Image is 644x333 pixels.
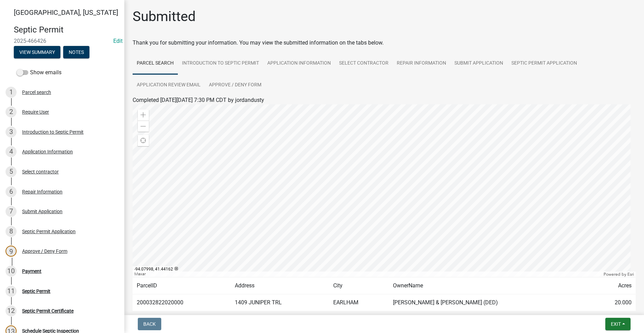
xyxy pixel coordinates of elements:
[335,53,393,75] a: Select contractor
[138,110,149,121] div: Zoom in
[113,38,123,44] wm-modal-confirm: Edit Application Number
[329,294,389,311] td: EARLHAM
[22,269,41,274] div: Payment
[591,294,636,311] td: 20.000
[6,186,17,197] div: 6
[133,53,178,75] a: Parcel search
[22,169,59,174] div: Select contractor
[138,121,149,132] div: Zoom out
[6,106,17,117] div: 2
[6,226,17,237] div: 8
[22,130,84,134] div: Introduction to Septic Permit
[22,289,50,294] div: Septic Permit
[6,266,17,277] div: 10
[6,87,17,98] div: 1
[507,53,581,75] a: Septic Permit Application
[22,189,63,194] div: Repair Information
[22,229,76,234] div: Septic Permit Application
[138,135,149,146] div: Find my location
[6,305,17,316] div: 12
[133,272,602,277] div: Maxar
[17,68,61,77] label: Show emails
[133,277,231,294] td: ParcelID
[14,50,60,55] wm-modal-confirm: Summary
[113,38,123,44] a: Edit
[22,149,73,154] div: Application Information
[14,8,118,17] span: [GEOGRAPHIC_DATA], [US_STATE]
[605,318,631,330] button: Exit
[591,277,636,294] td: Acres
[389,277,591,294] td: OwnerName
[22,209,63,214] div: Submit Application
[22,249,67,254] div: Approve / Deny Form
[231,277,329,294] td: Address
[205,74,266,96] a: Approve / Deny Form
[63,46,89,58] button: Notes
[63,50,89,55] wm-modal-confirm: Notes
[14,46,60,58] button: View Summary
[6,206,17,217] div: 7
[602,272,636,277] div: Powered by
[14,38,110,44] span: 2025-466426
[450,53,507,75] a: Submit Application
[6,126,17,137] div: 3
[393,53,450,75] a: Repair Information
[138,318,161,330] button: Back
[627,272,634,277] a: Esri
[22,110,49,114] div: Require User
[133,294,231,311] td: 200032822020000
[231,294,329,311] td: 1409 JUNIPER TRL
[6,286,17,297] div: 11
[133,39,636,47] div: Thank you for submitting your information. You may view the submitted information on the tabs below.
[389,294,591,311] td: [PERSON_NAME] & [PERSON_NAME] (DED)
[178,53,263,75] a: Introduction to Septic Permit
[6,166,17,177] div: 5
[611,321,621,327] span: Exit
[22,308,74,313] div: Septic Permit Certificate
[329,277,389,294] td: City
[6,146,17,157] div: 4
[143,321,156,327] span: Back
[6,246,17,257] div: 9
[133,97,264,103] span: Completed [DATE][DATE] 7:30 PM CDT by jordandusty
[133,8,196,25] h1: Submitted
[133,74,205,96] a: Application review email
[14,25,119,35] h4: Septic Permit
[22,90,51,95] div: Parcel search
[263,53,335,75] a: Application Information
